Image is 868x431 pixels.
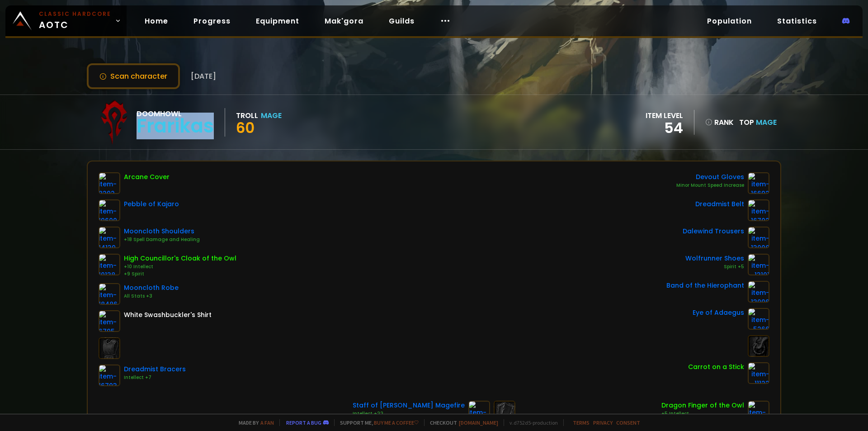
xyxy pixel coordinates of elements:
img: item-15282 [748,401,769,422]
a: Buy me a coffee [374,419,419,426]
span: v. d752d5 - production [504,419,558,426]
div: rank [705,117,734,128]
a: Equipment [249,12,307,30]
small: Classic Hardcore [39,10,111,18]
div: Intellect +22 [353,410,465,417]
div: Frarikas [137,119,214,133]
div: Staff of [PERSON_NAME] Magefire [353,401,465,410]
div: +18 Spell Damage and Healing [124,236,200,243]
img: item-14139 [99,227,120,248]
img: item-13101 [748,254,769,275]
div: Mooncloth Robe [124,283,179,293]
span: 60 [236,118,255,138]
div: Wolfrunner Shoes [685,254,744,263]
a: a fan [260,419,274,426]
img: item-5266 [748,308,769,330]
div: White Swashbuckler's Shirt [124,310,212,320]
a: Guilds [382,12,422,30]
button: Scan character [87,63,180,89]
img: item-18486 [99,283,120,305]
div: Arcane Cover [124,172,170,182]
div: Pebble of Kajaro [124,199,179,209]
div: Dreadmist Bracers [124,365,186,374]
div: Eye of Adaegus [693,308,744,317]
a: Statistics [770,12,824,30]
div: +5 Intellect [661,410,744,417]
img: item-8292 [99,172,120,194]
div: item level [646,110,683,121]
span: Made by [233,419,274,426]
div: Dragon Finger of the Owl [661,401,744,410]
img: item-6795 [99,310,120,332]
div: Spirit +5 [685,263,744,270]
div: Mooncloth Shoulders [124,227,200,236]
img: item-16703 [99,365,120,386]
div: All Stats +3 [124,293,179,300]
div: High Councillor's Cloak of the Owl [124,254,236,263]
a: Report a bug [286,419,321,426]
img: item-13096 [748,281,769,303]
img: item-10138 [99,254,120,275]
span: Support me, [334,419,419,426]
div: Top [739,117,777,128]
a: Classic HardcoreAOTC [5,5,127,36]
div: 54 [646,121,683,135]
img: item-16702 [748,199,769,221]
div: Carrot on a Stick [688,362,744,372]
span: [DATE] [191,71,216,82]
div: Devout Gloves [676,172,744,182]
div: Doomhowl [137,108,214,119]
span: Checkout [424,419,498,426]
img: item-13008 [748,227,769,248]
a: Progress [186,12,238,30]
span: Mage [756,117,777,128]
div: Intellect +7 [124,374,186,381]
div: +10 Intellect [124,263,236,270]
a: Home [137,12,175,30]
div: Troll [236,110,258,121]
img: item-19600 [99,199,120,221]
img: item-11122 [748,362,769,384]
img: item-13000 [468,401,490,422]
div: Dalewind Trousers [683,227,744,236]
a: Privacy [593,419,613,426]
div: +9 Spirit [124,270,236,278]
a: [DOMAIN_NAME] [459,419,498,426]
div: Band of the Hierophant [666,281,744,290]
div: Mage [261,110,282,121]
a: Population [700,12,759,30]
a: Terms [573,419,590,426]
a: Consent [616,419,640,426]
span: AOTC [39,10,111,32]
img: item-16692 [748,172,769,194]
a: Mak'gora [317,12,371,30]
div: Minor Mount Speed Increase [676,182,744,189]
div: Dreadmist Belt [695,199,744,209]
